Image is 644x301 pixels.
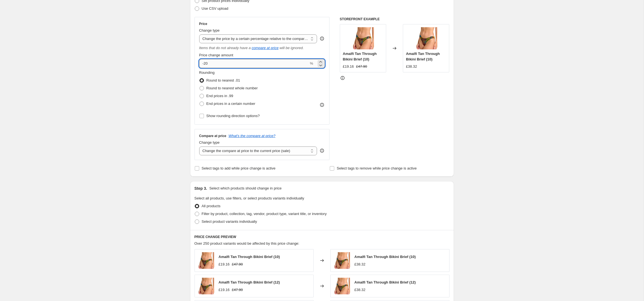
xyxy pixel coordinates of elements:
h2: Step 3. [194,186,207,191]
span: Select all products, use filters, or select products variants individually [194,196,304,200]
span: £19.16 [219,262,230,266]
input: -20 [199,59,309,68]
img: Amalfi_Bikini_Brief_Thumb_9fb1bf4b-b581-4e46-a8aa-a6128650d20a_80x.jpg [198,278,214,294]
img: Amalfi_Bikini_Brief_Thumb_9fb1bf4b-b581-4e46-a8aa-a6128650d20a_80x.jpg [198,252,214,269]
span: Over 250 product variants would be affected by this price change: [194,241,299,246]
i: will be ignored. [279,46,304,50]
span: £19.16 [219,288,230,292]
p: Select which products should change in price [209,186,281,191]
span: Filter by product, collection, tag, vendor, product type, variant title, or inventory [202,212,327,216]
span: Use CSV upload [202,6,228,11]
span: End prices in a certain number [206,102,255,106]
span: Select tags to add while price change is active [202,166,276,170]
span: £38.32 [355,288,366,292]
button: compare at price [252,46,279,50]
span: Rounding [199,70,215,75]
img: Amalfi_Bikini_Brief_Thumb_9fb1bf4b-b581-4e46-a8aa-a6128650d20a_80x.jpg [333,278,350,294]
span: £38.32 [355,262,366,266]
div: help [319,36,325,41]
span: Select tags to remove while price change is active [337,166,417,170]
span: All products [202,204,221,208]
span: £19.16 [343,64,354,69]
span: Amalfi Tan Through Bikini Brief (12) [219,280,280,284]
span: £38.32 [406,64,417,69]
h6: STOREFRONT EXAMPLE [340,17,450,21]
span: Amalfi Tan Through Bikini Brief (10) [406,52,440,61]
div: help [319,148,325,153]
img: Amalfi_Bikini_Brief_Thumb_9fb1bf4b-b581-4e46-a8aa-a6128650d20a_80x.jpg [415,27,437,49]
span: Show rounding direction options? [206,114,260,118]
button: What's the compare at price? [229,134,276,138]
h3: Compare at price [199,134,226,138]
span: Round to nearest .01 [206,78,240,82]
span: Amalfi Tan Through Bikini Brief (10) [219,255,280,259]
span: Change type [199,28,220,32]
h6: PRICE CHANGE PREVIEW [194,235,450,239]
i: Items that do not already have a [199,46,251,50]
span: Amalfi Tan Through Bikini Brief (12) [355,280,416,284]
span: Round to nearest whole number [206,86,258,90]
img: Amalfi_Bikini_Brief_Thumb_9fb1bf4b-b581-4e46-a8aa-a6128650d20a_80x.jpg [352,27,374,49]
h3: Price [199,22,207,26]
span: % [310,61,313,65]
span: Amalfi Tan Through Bikini Brief (10) [355,255,416,259]
span: Amalfi Tan Through Bikini Brief (10) [343,52,377,61]
span: £47.90 [232,288,243,292]
span: Price change amount [199,53,233,57]
img: Amalfi_Bikini_Brief_Thumb_9fb1bf4b-b581-4e46-a8aa-a6128650d20a_80x.jpg [333,252,350,269]
span: End prices in .99 [206,94,233,98]
span: Select product variants individually [202,219,257,224]
span: Change type [199,140,220,145]
span: £47.90 [232,262,243,266]
span: £47.90 [356,64,367,69]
